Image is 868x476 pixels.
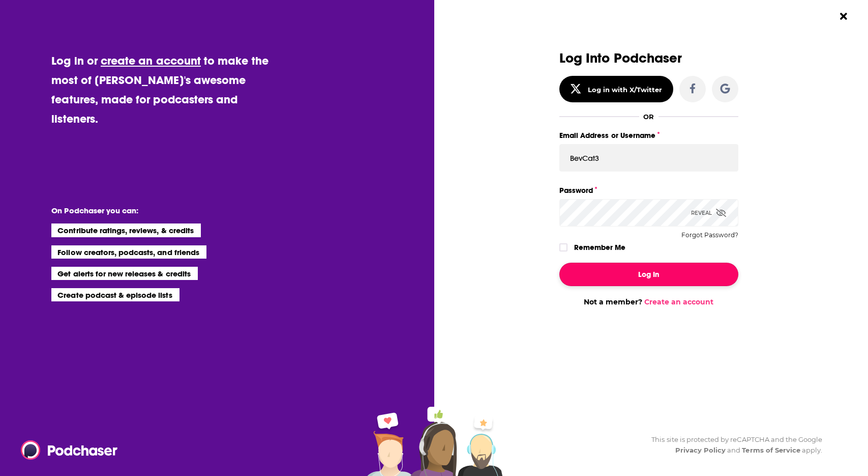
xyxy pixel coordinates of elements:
[21,440,110,460] a: Podchaser - Follow, Share and Rate Podcasts
[644,297,713,306] a: Create an account
[51,245,206,259] li: Follow creators, podcasts, and friends
[643,434,822,456] div: This site is protected by reCAPTCHA and the Google and apply.
[101,53,201,68] a: create an account
[681,232,738,239] button: Forgot Password?
[51,223,201,237] li: Contribute ratings, reviews, & credits
[559,129,738,142] label: Email Address or Username
[588,86,663,94] div: Log in with X/Twitter
[574,241,625,254] label: Remember Me
[559,76,673,102] button: Log in with X/Twitter
[559,184,738,197] label: Password
[559,51,738,66] h3: Log Into Podchaser
[675,446,726,454] a: Privacy Policy
[559,144,738,172] input: Email Address or Username
[643,113,654,121] div: OR
[51,267,197,280] li: Get alerts for new releases & credits
[51,288,179,301] li: Create podcast & episode lists
[21,440,118,460] img: Podchaser - Follow, Share and Rate Podcasts
[742,446,800,454] a: Terms of Service
[51,206,255,215] li: On Podchaser you can:
[834,7,853,26] button: Close Button
[691,199,726,227] div: Reveal
[559,297,738,306] div: Not a member?
[559,263,738,286] button: Log In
